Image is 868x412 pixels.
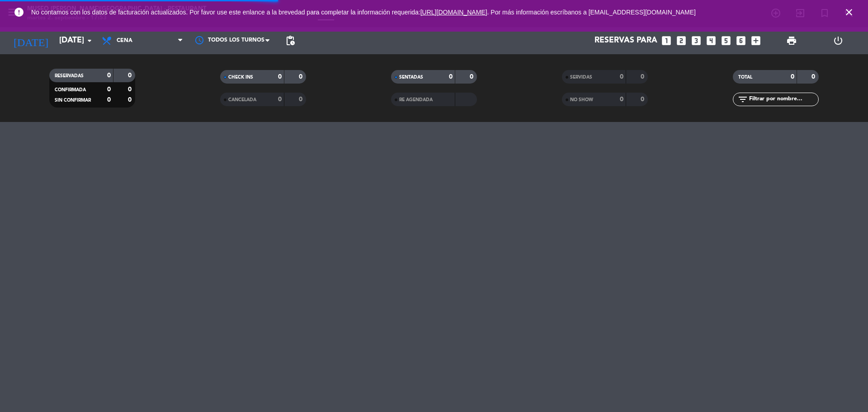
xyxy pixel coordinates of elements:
[748,94,818,104] input: Filtrar por nombre...
[55,88,86,92] span: CONFIRMADA
[31,9,696,16] span: No contamos con los datos de facturación actualizados. Por favor use este enlance a la brevedad p...
[735,35,747,47] i: looks_6
[786,35,797,46] span: print
[833,35,844,46] i: power_settings_new
[570,98,593,102] span: NO SHOW
[299,74,304,80] strong: 0
[55,74,84,78] span: RESERVADAS
[791,74,794,80] strong: 0
[278,96,282,103] strong: 0
[844,7,854,18] i: close
[228,98,256,102] span: CANCELADA
[594,36,657,45] span: Reservas para
[128,72,133,79] strong: 0
[720,35,732,47] i: looks_5
[750,35,762,47] i: add_box
[420,9,487,16] a: [URL][DOMAIN_NAME]
[620,74,623,80] strong: 0
[690,35,702,47] i: looks_3
[285,35,296,46] span: pending_actions
[705,35,717,47] i: looks_4
[299,96,304,103] strong: 0
[470,74,475,80] strong: 0
[641,74,646,80] strong: 0
[570,75,592,80] span: SERVIDAS
[815,27,861,54] div: LOG OUT
[399,98,433,102] span: RE AGENDADA
[620,96,623,103] strong: 0
[117,37,132,44] span: Cena
[641,96,646,103] strong: 0
[84,35,95,46] i: arrow_drop_down
[811,74,817,80] strong: 0
[660,35,672,47] i: looks_one
[737,94,748,105] i: filter_list
[107,97,111,103] strong: 0
[7,31,55,51] i: [DATE]
[449,74,453,80] strong: 0
[278,74,282,80] strong: 0
[399,75,423,80] span: SENTADAS
[487,9,696,16] a: . Por más información escríbanos a [EMAIL_ADDRESS][DOMAIN_NAME]
[107,72,111,79] strong: 0
[128,97,133,103] strong: 0
[738,75,752,80] span: TOTAL
[55,98,91,103] span: SIN CONFIRMAR
[228,75,253,80] span: CHECK INS
[128,86,133,93] strong: 0
[107,86,111,93] strong: 0
[14,7,24,18] i: error
[675,35,687,47] i: looks_two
